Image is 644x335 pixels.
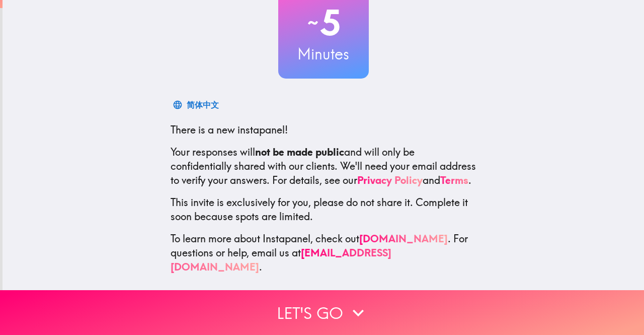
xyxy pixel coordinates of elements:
[187,98,219,112] div: 简体中文
[306,8,320,38] span: ~
[278,43,369,64] h3: Minutes
[357,174,423,186] a: Privacy Policy
[255,146,344,158] b: not be made public
[359,232,448,245] a: [DOMAIN_NAME]
[440,174,468,186] a: Terms
[171,232,476,274] p: To learn more about Instapanel, check out . For questions or help, email us at .
[278,2,369,43] h2: 5
[171,246,391,273] a: [EMAIL_ADDRESS][DOMAIN_NAME]
[171,145,476,187] p: Your responses will and will only be confidentially shared with our clients. We'll need your emai...
[171,195,476,224] p: This invite is exclusively for you, please do not share it. Complete it soon because spots are li...
[171,95,223,115] button: 简体中文
[171,123,288,136] span: There is a new instapanel!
